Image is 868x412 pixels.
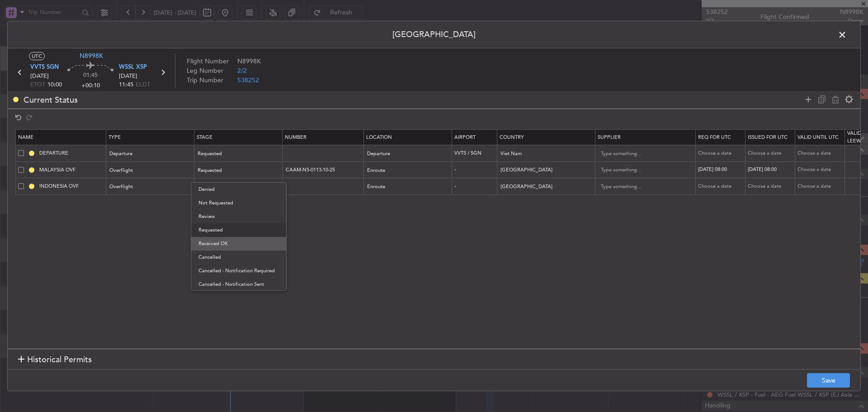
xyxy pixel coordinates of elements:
span: Cancelled [198,251,279,264]
span: Received OK [198,237,279,251]
span: Review [198,210,279,223]
span: Requested [198,223,279,237]
span: Cancelled - Notification Required [198,264,279,278]
span: Cancelled - Notification Sent [198,278,279,291]
span: Denied [198,183,279,196]
span: Not Requested [198,196,279,210]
